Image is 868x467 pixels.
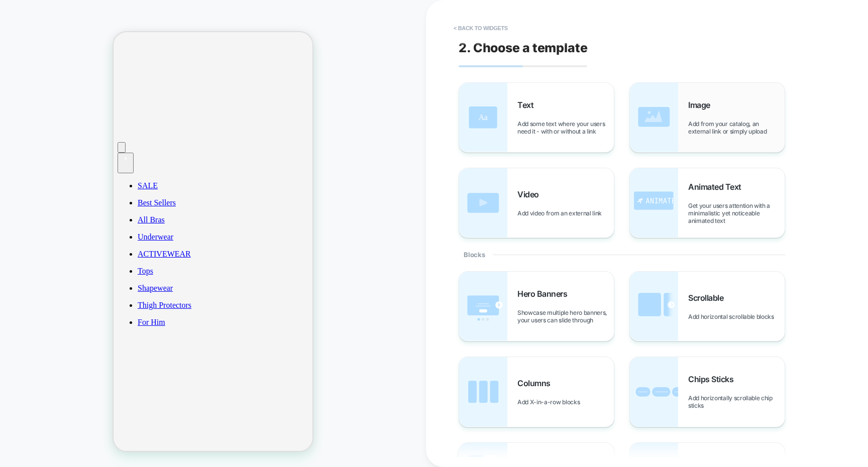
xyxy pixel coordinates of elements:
[517,309,614,324] span: Showcase multiple hero banners, your users can slide through
[459,40,588,55] span: 2. Choose a template
[688,313,779,320] span: Add horizontal scrollable blocks
[688,120,785,135] span: Add from your catalog, an external link or simply upload
[517,120,614,135] span: Add some text where your users need it - with or without a link
[688,202,785,224] span: Get your users attention with a minimalistic yet noticeable animated text
[114,32,312,451] iframe: To enrich screen reader interactions, please activate Accessibility in Grammarly extension settings
[688,293,728,303] span: Scrollable
[688,374,738,384] span: Chips Sticks
[517,209,607,217] span: Add video from an external link
[517,378,556,388] span: Columns
[517,189,544,199] span: Video
[517,398,585,406] span: Add X-in-a-row blocks
[459,238,785,271] div: Blocks
[688,394,785,409] span: Add horizontally scrollable chip sticks
[688,182,746,192] span: Animated Text
[688,100,715,110] span: Image
[517,100,538,110] span: Text
[517,289,572,299] span: Hero Banners
[449,20,513,36] button: < Back to widgets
